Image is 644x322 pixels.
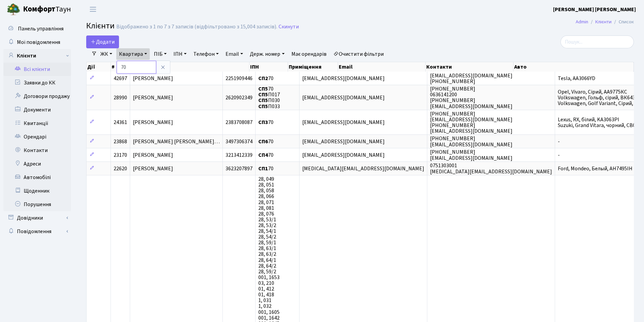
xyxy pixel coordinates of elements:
[114,94,127,101] span: 28990
[3,103,71,117] a: Документи
[566,15,644,29] nav: breadcrumb
[18,25,64,32] span: Панель управління
[302,165,424,172] span: [MEDICAL_DATA][EMAIL_ADDRESS][DOMAIN_NAME]
[553,5,636,14] a: [PERSON_NAME] [PERSON_NAME]
[430,110,512,135] span: [PHONE_NUMBER] [EMAIL_ADDRESS][DOMAIN_NAME] [PHONE_NUMBER] [EMAIL_ADDRESS][DOMAIN_NAME]
[595,18,612,25] a: Клієнти
[612,18,634,26] li: Список
[116,48,150,60] a: Квартира
[426,62,513,72] th: Контакти
[223,48,246,60] a: Email
[514,62,634,72] th: Авто
[225,75,253,82] span: 2251909446
[114,151,127,159] span: 23170
[258,151,273,159] span: 70
[558,75,595,82] span: Tesla, AA3066YD
[302,94,385,101] span: [EMAIL_ADDRESS][DOMAIN_NAME]
[249,62,288,72] th: ІПН
[3,184,71,198] a: Щоденник
[576,18,588,25] a: Admin
[558,165,633,172] span: Ford, Mondeo, Белый, АН7495ІН
[258,91,268,98] b: СП5
[302,75,385,82] span: [EMAIL_ADDRESS][DOMAIN_NAME]
[3,35,71,49] a: Мої повідомлення
[17,39,60,46] span: Мої повідомлення
[133,165,173,172] span: [PERSON_NAME]
[23,4,71,15] span: Таун
[3,211,71,225] a: Довідники
[86,35,119,48] a: Додати
[258,85,280,110] span: 70 П017 П030 П033
[7,3,20,16] img: logo.png
[116,24,277,30] div: Відображено з 1 по 7 з 7 записів (відфільтровано з 15,004 записів).
[560,35,634,48] input: Пошук...
[171,48,189,60] a: ІПН
[133,75,173,82] span: [PERSON_NAME]
[258,75,273,82] span: 70
[258,103,268,110] b: СП5
[558,138,560,145] span: -
[3,157,71,171] a: Адреси
[133,94,173,101] span: [PERSON_NAME]
[114,138,127,145] span: 23868
[558,151,560,159] span: -
[23,4,55,15] b: Комфорт
[111,62,134,72] th: #
[225,151,253,159] span: 3213412339
[430,149,512,162] span: [PHONE_NUMBER] [EMAIL_ADDRESS][DOMAIN_NAME]
[258,97,268,104] b: СП5
[279,24,299,30] a: Скинути
[3,225,71,238] a: Повідомлення
[3,171,71,184] a: Автомобілі
[430,72,512,85] span: [EMAIL_ADDRESS][DOMAIN_NAME] [PHONE_NUMBER]
[225,138,253,145] span: 3497306374
[87,62,111,72] th: Дії
[114,75,127,82] span: 42697
[133,119,173,126] span: [PERSON_NAME]
[133,151,173,159] span: [PERSON_NAME]
[258,165,273,172] span: 70
[553,6,636,13] b: [PERSON_NAME] [PERSON_NAME]
[3,117,71,130] a: Квитанції
[258,75,268,82] b: СП2
[288,62,338,72] th: Приміщення
[114,119,127,126] span: 24361
[3,76,71,90] a: Заявки до КК
[258,138,273,145] span: 70
[225,119,253,126] span: 2383708087
[225,94,253,101] span: 2620902349
[191,48,221,60] a: Телефон
[258,138,268,145] b: СП6
[258,165,268,172] b: СП1
[3,198,71,211] a: Порушення
[3,144,71,157] a: Контакти
[225,165,253,172] span: 3623207897
[302,138,385,145] span: [EMAIL_ADDRESS][DOMAIN_NAME]
[3,63,71,76] a: Всі клієнти
[302,119,385,126] span: [EMAIL_ADDRESS][DOMAIN_NAME]
[3,49,71,63] a: Клієнти
[331,48,386,60] a: Очистити фільтри
[3,22,71,35] a: Панель управління
[430,135,512,148] span: [PHONE_NUMBER] [EMAIL_ADDRESS][DOMAIN_NAME]
[258,119,273,126] span: 70
[430,162,552,175] span: 0751303001 [MEDICAL_DATA][EMAIL_ADDRESS][DOMAIN_NAME]
[91,38,115,46] span: Додати
[338,62,426,72] th: Email
[3,130,71,144] a: Орендарі
[85,4,101,15] button: Переключити навігацію
[247,48,287,60] a: Держ. номер
[151,48,169,60] a: ПІБ
[86,20,115,32] span: Клієнти
[114,165,127,172] span: 22620
[3,90,71,103] a: Договори продажу
[98,48,115,60] a: ЖК
[133,138,220,145] span: [PERSON_NAME] [PERSON_NAME]…
[258,119,268,126] b: СП3
[289,48,329,60] a: Має орендарів
[258,151,268,159] b: СП4
[430,85,512,110] span: [PHONE_NUMBER] 0636141200 [PHONE_NUMBER] [EMAIL_ADDRESS][DOMAIN_NAME]
[258,85,268,93] b: СП5
[302,151,385,159] span: [EMAIL_ADDRESS][DOMAIN_NAME]
[133,62,249,72] th: ПІБ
